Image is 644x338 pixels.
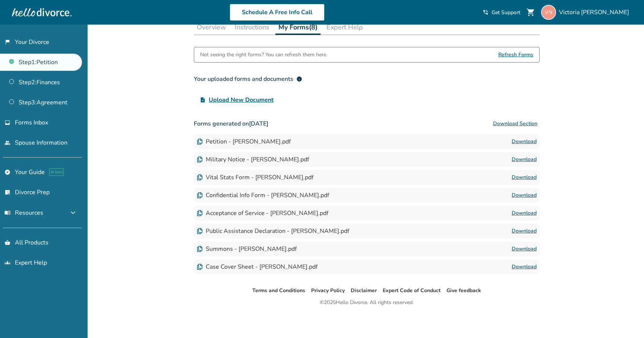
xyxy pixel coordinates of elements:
span: upload_file [200,97,206,103]
div: Case Cover Sheet - [PERSON_NAME].pdf [197,263,318,271]
a: Download [512,209,537,218]
img: Document [197,157,203,162]
div: Acceptance of Service - [PERSON_NAME].pdf [197,209,328,217]
a: Privacy Policy [311,287,345,294]
button: Expert Help [323,20,366,35]
div: Public Assistance Declaration - [PERSON_NAME].pdf [197,227,349,235]
li: Give feedback [446,286,481,295]
a: Schedule A Free Info Call [230,4,325,21]
span: Victoria [PERSON_NAME] [559,8,632,16]
span: AI beta [49,168,64,176]
span: explore [4,169,10,175]
span: inbox [4,120,10,126]
span: Upload New Document [209,95,274,104]
span: phone_in_talk [483,9,489,15]
button: Instructions [232,20,272,35]
a: Download [512,155,537,164]
span: expand_more [69,208,78,217]
a: Terms and Conditions [252,287,305,294]
img: victoria.spearman.nunes@gmail.com [541,5,556,20]
a: Download [512,191,537,200]
a: Download [512,137,537,146]
span: flag_2 [4,39,10,45]
span: shopping_basket [4,240,10,246]
button: My Forms(8) [275,20,321,35]
span: shopping_cart [526,8,535,17]
li: Disclaimer [351,286,377,295]
div: Vital Stats Form - [PERSON_NAME].pdf [197,173,313,181]
h3: Forms generated on [DATE] [194,116,540,131]
span: Forms Inbox [15,119,48,127]
img: Document [197,228,203,234]
div: Confidential Info Form - [PERSON_NAME].pdf [197,191,329,199]
div: © 2025 Hello Divorce. All rights reserved. [320,298,414,307]
span: groups [4,260,10,266]
a: Download [512,173,537,182]
span: info [296,76,302,82]
img: Document [197,210,203,216]
span: menu_book [4,210,10,216]
img: Document [197,264,203,270]
span: Get Support [492,9,520,16]
img: Document [197,174,203,180]
a: phone_in_talkGet Support [483,9,520,16]
button: Overview [194,20,229,35]
span: Resources [4,209,43,217]
div: Your uploaded forms and documents [194,75,302,83]
a: Download [512,227,537,236]
a: Download [512,262,537,271]
div: Military Notice - [PERSON_NAME].pdf [197,155,309,164]
span: people [4,140,10,146]
img: Document [197,192,203,198]
div: Not seeing the right forms? You can refresh them here. [200,47,327,62]
iframe: Chat Widget [607,302,644,338]
div: Petition - [PERSON_NAME].pdf [197,138,291,146]
img: Document [197,139,203,145]
span: Refresh Forms [498,47,533,62]
div: Summons - [PERSON_NAME].pdf [197,245,297,253]
button: Download Section [491,116,540,131]
a: Download [512,244,537,253]
a: Expert Code of Conduct [383,287,441,294]
span: list_alt_check [4,189,10,195]
img: Document [197,246,203,252]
